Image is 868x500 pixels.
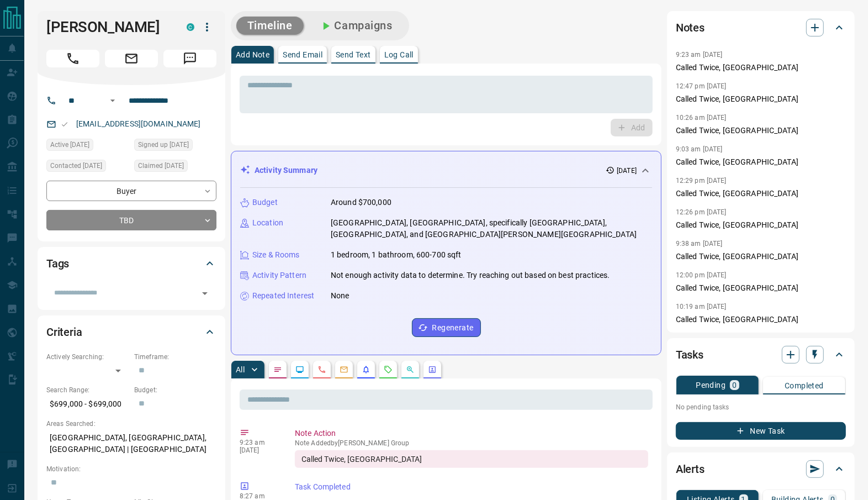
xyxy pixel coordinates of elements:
p: Search Range: [46,385,129,395]
p: Repeated Interest [252,290,314,302]
div: Buyer [46,181,216,201]
h2: Tags [46,255,69,272]
p: Add Note [236,51,269,59]
p: None [331,290,350,302]
p: No pending tasks [676,399,846,415]
p: Called Twice, [GEOGRAPHIC_DATA] [676,282,846,294]
p: Motivation: [46,464,216,474]
span: Contacted [DATE] [50,160,102,171]
p: Called Twice, [GEOGRAPHIC_DATA] [676,188,846,199]
p: Timeframe: [134,352,216,362]
p: Note Added by [PERSON_NAME] Group [295,439,648,447]
p: 12:00 pm [DATE] [676,271,727,279]
p: 1 bedroom, 1 bathroom, 600-700 sqft [331,249,462,261]
p: Actively Searching: [46,352,129,362]
p: All [236,366,245,373]
p: Called Twice, [GEOGRAPHIC_DATA] [676,219,846,231]
svg: Email Valid [61,120,68,128]
div: Tasks [676,341,846,368]
p: Pending [696,381,726,389]
svg: Requests [384,365,393,374]
p: [DATE] [240,446,278,454]
span: Active [DATE] [50,139,89,150]
p: Called Twice, [GEOGRAPHIC_DATA] [676,93,846,105]
p: $699,000 - $699,000 [46,395,129,413]
button: Regenerate [412,318,481,337]
div: Alerts [676,456,846,482]
svg: Agent Actions [428,365,437,374]
div: Tue Aug 05 2025 [46,160,129,175]
p: Send Text [336,51,371,59]
svg: Emails [340,365,348,374]
a: [EMAIL_ADDRESS][DOMAIN_NAME] [76,119,201,128]
svg: Notes [273,365,282,374]
p: [GEOGRAPHIC_DATA], [GEOGRAPHIC_DATA], [GEOGRAPHIC_DATA] | [GEOGRAPHIC_DATA] [46,429,216,459]
p: Activity Pattern [252,270,306,281]
div: Criteria [46,319,216,345]
div: Thu Aug 21 2025 [46,139,129,154]
button: Open [106,94,119,107]
div: Called Twice, [GEOGRAPHIC_DATA] [295,450,648,468]
div: Notes [676,14,846,41]
p: Called Twice, [GEOGRAPHIC_DATA] [676,251,846,262]
svg: Calls [317,365,326,374]
button: New Task [676,422,846,440]
div: TBD [46,210,216,230]
p: Activity Summary [255,165,317,176]
div: Tue Aug 05 2025 [134,160,216,175]
p: 8:27 am [240,492,278,500]
button: Open [197,286,213,301]
h2: Notes [676,19,705,36]
p: Size & Rooms [252,249,300,261]
span: Call [46,50,99,67]
svg: Lead Browsing Activity [295,365,304,374]
p: Send Email [283,51,322,59]
p: [DATE] [617,166,637,176]
svg: Opportunities [406,365,415,374]
p: Areas Searched: [46,419,216,429]
h2: Criteria [46,323,82,341]
p: Called Twice, [GEOGRAPHIC_DATA] [676,314,846,325]
p: Around $700,000 [331,197,391,208]
p: Budget [252,197,278,208]
button: Campaigns [308,17,404,35]
p: 9:23 am [240,439,278,446]
span: Claimed [DATE] [138,160,184,171]
p: Note Action [295,428,648,439]
p: 0 [732,381,737,389]
div: Fri Aug 01 2025 [134,139,216,154]
p: 10:26 am [DATE] [676,114,727,122]
p: Called Twice, [GEOGRAPHIC_DATA] [676,62,846,73]
div: Activity Summary[DATE] [240,160,652,181]
div: condos.ca [187,23,194,31]
p: 12:29 pm [DATE] [676,177,727,185]
p: 10:19 am [DATE] [676,303,727,310]
p: Task Completed [295,481,648,493]
span: Email [105,50,158,67]
p: Log Call [384,51,414,59]
h1: [PERSON_NAME] [46,18,170,36]
p: Called Twice, [GEOGRAPHIC_DATA] [676,156,846,168]
span: Message [163,50,216,67]
p: 9:38 am [DATE] [676,240,723,248]
h2: Tasks [676,346,703,364]
p: 12:26 pm [DATE] [676,208,727,216]
svg: Listing Alerts [362,365,371,374]
p: 9:03 am [DATE] [676,145,723,153]
div: Tags [46,250,216,277]
p: Completed [785,382,824,390]
span: Signed up [DATE] [138,139,189,150]
p: [GEOGRAPHIC_DATA], [GEOGRAPHIC_DATA], specifically [GEOGRAPHIC_DATA], [GEOGRAPHIC_DATA], and [GEO... [331,217,652,240]
p: Not enough activity data to determine. Try reaching out based on best practices. [331,270,610,281]
p: Budget: [134,385,216,395]
button: Timeline [236,17,304,35]
p: Called Twice, [GEOGRAPHIC_DATA] [676,125,846,136]
p: 12:47 pm [DATE] [676,82,727,90]
p: 9:23 am [DATE] [676,51,723,59]
p: Location [252,217,283,229]
h2: Alerts [676,460,705,478]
